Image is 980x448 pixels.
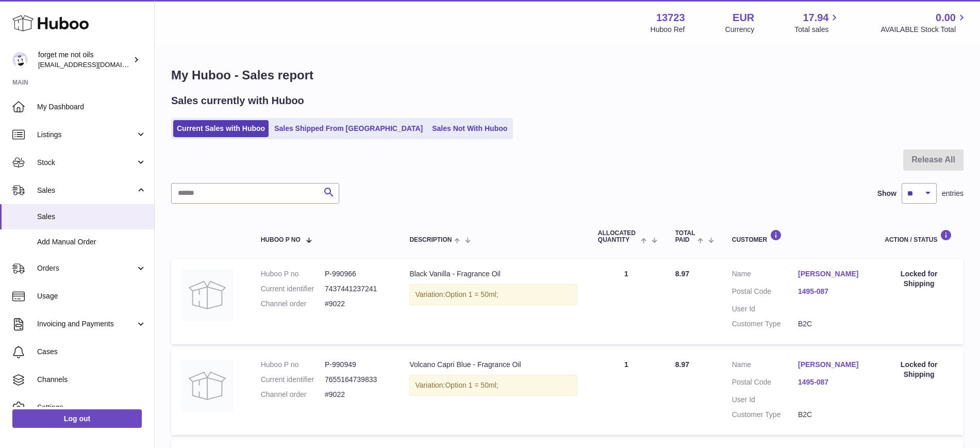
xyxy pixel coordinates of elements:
span: Option 1 = 50ml; [445,381,498,389]
span: Stock [37,158,136,168]
span: 8.97 [675,270,689,278]
span: [EMAIL_ADDRESS][DOMAIN_NAME] [38,60,152,69]
div: Huboo Ref [651,25,685,35]
span: Option 1 = 50ml; [445,290,498,298]
div: forget me not oils [38,50,131,70]
dt: Huboo P no [261,360,325,370]
span: My Dashboard [37,102,146,112]
dt: Customer Type [732,319,798,329]
dd: P-990949 [325,360,389,370]
dd: #9022 [325,299,389,309]
dt: Postal Code [732,377,798,390]
dt: Current identifier [261,284,325,294]
dd: P-990966 [325,269,389,279]
dt: Current identifier [261,375,325,385]
a: 0.00 AVAILABLE Stock Total [881,11,968,35]
td: 1 [588,259,665,344]
span: Total paid [675,230,695,243]
span: Channels [37,375,146,385]
img: no-photo.jpg [181,360,233,411]
a: [PERSON_NAME] [798,360,864,370]
a: [PERSON_NAME] [798,269,864,279]
dd: 7437441237241 [325,284,389,294]
span: Settings [37,403,146,412]
span: 0.00 [936,11,956,25]
div: Variation: [409,375,577,396]
span: Cases [37,347,146,357]
h1: My Huboo - Sales report [171,67,964,84]
span: Usage [37,291,146,301]
a: Current Sales with Huboo [173,120,269,137]
span: AVAILABLE Stock Total [881,25,968,35]
span: Huboo P no [261,237,301,243]
div: Locked for Shipping [885,360,953,379]
dt: Customer Type [732,410,798,420]
div: Currency [725,25,755,35]
span: Sales [37,186,136,195]
dt: User Id [732,304,798,314]
label: Show [877,189,896,198]
dt: Name [732,360,798,372]
dd: #9022 [325,390,389,400]
span: Total sales [794,25,840,35]
div: Black Vanilla - Fragrance Oil [409,269,577,279]
span: 17.94 [803,11,828,25]
a: 1495-087 [798,287,864,296]
span: Invoicing and Payments [37,319,136,329]
div: Action / Status [885,229,953,243]
dt: Channel order [261,390,325,400]
a: Sales Not With Huboo [428,120,511,137]
div: Customer [732,229,864,243]
span: 8.97 [675,360,689,369]
a: Sales Shipped From [GEOGRAPHIC_DATA] [271,120,426,137]
img: forgetmenothf@gmail.com [12,52,28,68]
a: Log out [12,409,142,428]
span: Add Manual Order [37,237,146,247]
dt: Name [732,269,798,281]
span: Description [409,237,452,243]
td: 1 [588,350,665,435]
div: Volcano Capri Blue - Fragrance Oil [409,360,577,370]
strong: EUR [733,11,754,25]
a: 1495-087 [798,377,864,387]
strong: 13723 [656,11,685,25]
dd: B2C [798,319,864,329]
h2: Sales currently with Huboo [171,94,304,108]
dt: Channel order [261,299,325,309]
img: no-photo.jpg [181,269,233,321]
dt: Huboo P no [261,269,325,279]
a: 17.94 Total sales [794,11,840,35]
dd: B2C [798,410,864,420]
dt: User Id [732,395,798,405]
span: Orders [37,263,136,273]
div: Locked for Shipping [885,269,953,289]
span: ALLOCATED Quantity [598,230,639,243]
dd: 7655164739833 [325,375,389,385]
div: Variation: [409,284,577,305]
span: Sales [37,212,146,222]
span: entries [942,189,964,198]
dt: Postal Code [732,287,798,299]
span: Listings [37,130,136,140]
